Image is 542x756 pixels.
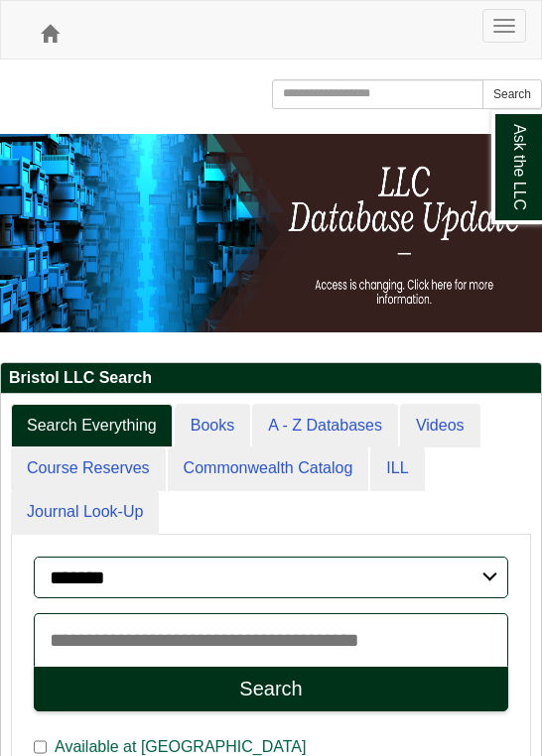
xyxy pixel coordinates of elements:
button: Search [34,667,508,711]
a: Commonwealth Catalog [168,446,369,491]
a: Course Reserves [11,446,166,491]
a: Search Everything [11,404,173,448]
a: Journal Look-Up [11,490,159,535]
a: A - Z Databases [252,404,398,448]
div: Search [239,678,302,700]
a: ILL [370,446,424,491]
h2: Bristol LLC Search [1,363,541,394]
a: Videos [400,404,480,448]
input: Available at [GEOGRAPHIC_DATA] [34,738,47,756]
button: Search [482,79,542,109]
a: Books [175,404,250,448]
